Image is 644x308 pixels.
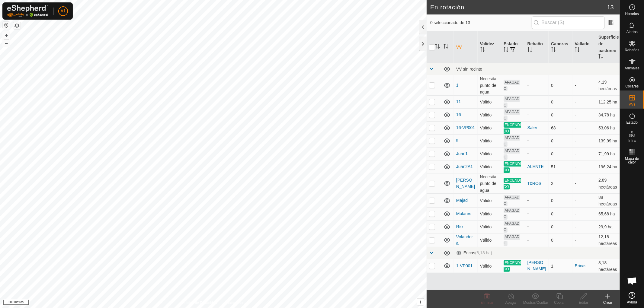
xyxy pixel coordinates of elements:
font: Necesita punto de agua [480,174,497,192]
font: Válido [480,264,492,268]
a: [PERSON_NAME] [456,178,475,189]
font: Válido [480,100,492,104]
font: Válido [480,211,492,216]
font: ALENTE [527,164,544,169]
font: 88 hectáreas [598,195,617,206]
font: APAGADO [504,235,519,246]
font: APAGADO [504,149,519,159]
font: - [575,211,576,216]
font: 51 [551,164,556,169]
p-sorticon: Activar para ordenar [527,48,532,53]
font: - [575,164,576,169]
font: Válido [480,113,492,117]
font: – [5,40,8,46]
font: 9 [456,138,459,143]
font: APAGADO [504,97,519,107]
font: - [575,224,576,229]
font: Válido [480,238,492,243]
p-sorticon: Activar para ordenar [598,55,603,59]
font: (8,18 ha) [475,250,492,255]
font: Contáctanos [224,301,245,305]
font: - [527,151,529,156]
img: Logotipo de Gallagher [7,5,48,17]
font: Saler [527,125,537,130]
p-sorticon: Activar para ordenar [444,45,448,49]
font: 0 [551,113,553,117]
font: 0 seleccionado de 13 [430,20,470,25]
a: Ayuda [620,290,644,306]
font: - [575,198,576,203]
font: 34,78 ha [598,113,615,117]
font: APAGADO [504,209,519,219]
a: Contáctanos [224,300,245,306]
a: Ericas [575,263,587,268]
font: En rotación [430,4,464,11]
font: - [575,125,576,130]
font: 13 [607,4,614,11]
font: 2 [551,181,553,186]
font: 0 [551,138,553,143]
font: ENCENDIDO [504,178,521,189]
font: - [527,138,529,143]
font: - [575,138,576,143]
font: Superficie de pastoreo [598,35,619,53]
font: VVs [629,102,635,106]
font: Mapa de calor [625,157,639,164]
font: A1 [60,8,66,13]
font: Infra [628,138,636,143]
font: 8,18 hectáreas [598,260,617,271]
font: Necesita punto de agua [480,76,497,94]
font: Horarios [625,12,639,16]
a: Política de Privacidad [182,300,217,306]
font: 65,68 ha [598,211,615,216]
font: Válido [480,164,492,169]
font: Mostrar/Ocultar [523,300,548,305]
a: 1 [456,83,459,87]
button: + [3,32,10,39]
p-sorticon: Activar para ordenar [480,48,485,53]
font: 0 [551,100,553,104]
font: - [527,112,529,117]
font: Apagar [505,300,517,305]
font: Majad [456,198,468,203]
font: Válido [480,198,492,203]
font: Estado [626,120,638,125]
font: 68 [551,125,556,130]
p-sorticon: Activar para ordenar [575,48,580,53]
font: Válido [480,125,492,130]
p-sorticon: Activar para ordenar [504,48,508,53]
font: - [575,181,576,186]
font: Rebaños [625,48,639,52]
font: Estado [504,41,518,46]
button: i [417,299,424,305]
font: VV [456,45,462,49]
font: 29,9 ha [598,224,613,229]
font: Editar [579,300,588,305]
font: 0 [551,83,553,88]
font: Válido [480,224,492,229]
font: 4,19 hectáreas [598,80,617,91]
button: – [3,40,10,47]
font: 139,99 ha [598,138,617,143]
a: Chat abierto [623,272,641,290]
font: APAGADO [504,80,519,91]
font: Eliminar [480,300,493,305]
a: Molares [456,211,471,216]
font: i [420,299,421,304]
font: - [575,100,576,104]
font: ENCENDIDO [504,261,521,271]
font: 1 [551,264,553,268]
font: - [527,224,529,229]
a: Juan1 [456,151,468,156]
a: Juan2A1 [456,164,473,169]
button: Restablecer mapa [3,22,10,29]
a: Río [456,224,463,229]
a: Volandera [456,234,473,246]
font: + [5,32,8,38]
